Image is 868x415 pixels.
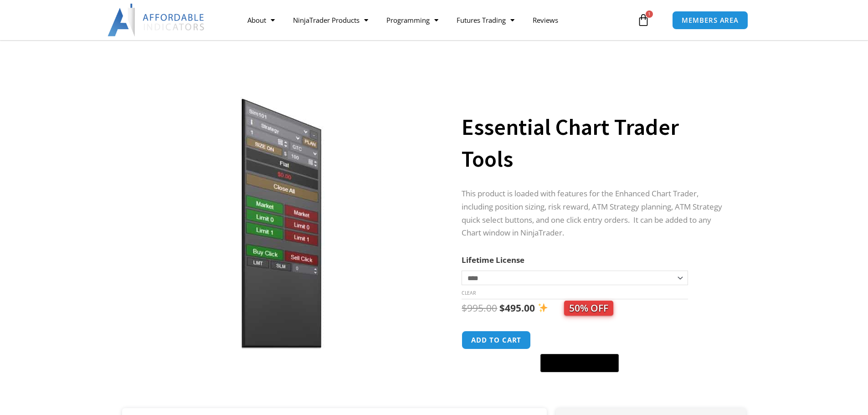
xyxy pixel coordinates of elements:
p: This product is loaded with features for the Enhanced Chart Trader, including position sizing, ri... [462,187,728,240]
img: ✨ [538,303,548,313]
iframe: PayPal Message 1 [462,378,728,386]
bdi: 995.00 [462,302,497,314]
a: 1 [623,7,663,33]
a: Futures Trading [447,10,524,31]
a: NinjaTrader Products [284,10,377,31]
span: $ [462,302,467,314]
span: MEMBERS AREA [682,17,739,24]
nav: Menu [238,10,635,31]
a: MEMBERS AREA [672,11,748,30]
button: Buy with GPay [540,354,619,372]
bdi: 495.00 [499,302,535,314]
a: About [238,10,284,31]
h1: Essential Chart Trader Tools [462,111,728,175]
iframe: Secure express checkout frame [539,329,621,351]
img: Essential Chart Trader Tools | Affordable Indicators – NinjaTrader [135,97,428,349]
span: 1 [646,10,653,18]
a: Programming [377,10,447,31]
img: LogoAI | Affordable Indicators – NinjaTrader [108,4,205,36]
a: Clear options [462,290,476,296]
span: $ [499,302,505,314]
label: Lifetime License [462,255,524,265]
span: 50% OFF [564,301,613,316]
a: Reviews [524,10,567,31]
button: Add to cart [462,331,531,349]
